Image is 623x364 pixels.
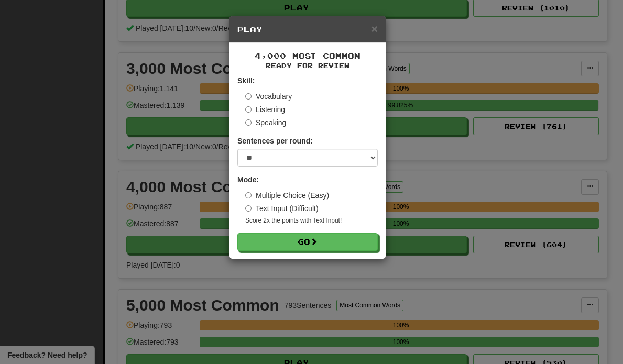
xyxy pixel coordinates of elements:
[245,205,252,212] input: Text Input (Difficult)
[237,233,378,251] button: Go
[245,91,292,102] label: Vocabulary
[245,216,378,225] small: Score 2x the points with Text Input !
[371,23,378,34] button: Close
[237,76,255,85] strong: Skill:
[371,23,378,35] span: ×
[245,106,252,113] input: Listening
[255,51,360,60] span: 4,000 Most Common
[237,175,259,184] strong: Mode:
[245,93,252,100] input: Vocabulary
[245,117,286,128] label: Speaking
[245,104,285,115] label: Listening
[237,61,378,70] small: Ready for Review
[237,136,313,146] label: Sentences per round:
[245,190,329,201] label: Multiple Choice (Easy)
[245,203,319,214] label: Text Input (Difficult)
[237,24,378,35] h5: Play
[245,192,252,198] input: Multiple Choice (Easy)
[245,119,252,126] input: Speaking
